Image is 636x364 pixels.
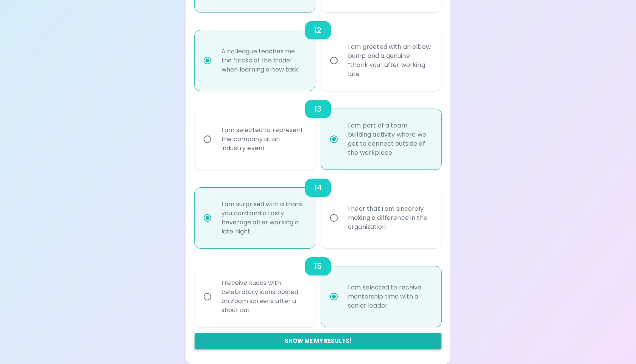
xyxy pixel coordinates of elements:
[342,195,437,241] div: I hear that I am sincerely making a difference in the organization
[314,103,321,115] h6: 13
[342,33,437,88] div: I am greeted with an elbow bump and a genuine “thank you” after working late
[195,333,441,349] button: Show me my results!
[195,170,441,248] div: choice-group-check
[195,248,441,327] div: choice-group-check
[314,182,322,194] h6: 14
[215,269,311,324] div: I receive kudos with celebratory icons posted on Zoom screens after a shout out
[195,12,441,91] div: choice-group-check
[195,91,441,170] div: choice-group-check
[314,260,322,272] h6: 15
[342,112,437,166] div: I am part of a team-building activity where we get to connect outside of the workplace
[215,38,311,83] div: A colleague teaches me the ‘tricks of the trade’ when learning a new task
[314,24,321,36] h6: 12
[215,117,311,162] div: I am selected to represent the company at an industry event
[215,191,311,245] div: I am surprised with a thank you card and a tasty beverage after working a late night
[342,274,437,319] div: I am selected to receive mentorship time with a senior leader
